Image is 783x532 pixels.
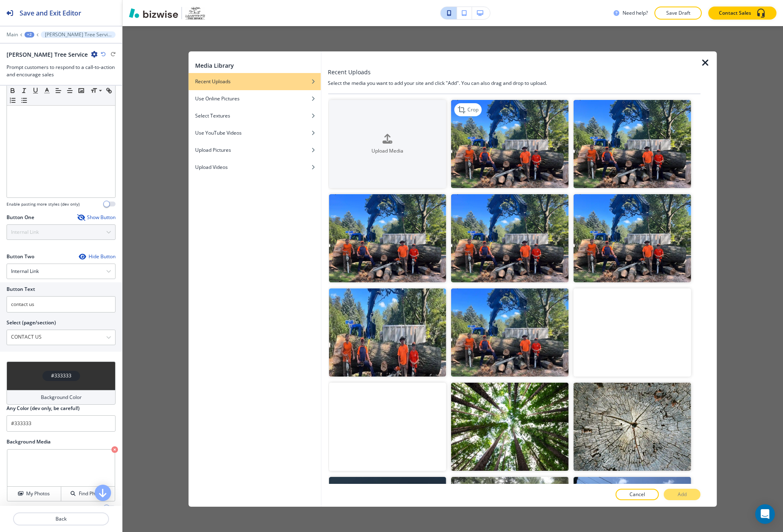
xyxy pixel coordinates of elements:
h4: Find Photos [79,490,105,497]
h2: Select (page/section) [7,319,56,326]
div: Open Intercom Messenger [755,504,775,524]
h3: Need help? [623,9,648,17]
input: Manual Input [7,330,106,344]
h4: Background Color [41,394,82,401]
button: Save Draft [654,7,702,20]
button: +2 [24,32,34,38]
h3: Prompt customers to respond to a call-to-action and encourage sales [7,64,116,78]
button: Back [13,512,109,525]
p: Back [14,515,108,523]
button: Cancel [616,489,659,500]
h2: [PERSON_NAME] Tree Service [7,50,88,59]
button: Find Photos [61,487,115,501]
h4: My Photos [26,490,50,497]
p: Save Draft [665,9,691,17]
button: Recent Uploads [189,73,321,90]
h4: Upload Videos [195,164,228,171]
h4: Recent Uploads [195,78,231,85]
h4: Select Textures [195,112,230,120]
button: Use YouTube Videos [189,124,321,142]
button: Select Textures [189,107,321,124]
button: Upload Pictures [189,142,321,159]
button: #333333Background Color [7,361,116,405]
div: My PhotosFind Photos [7,449,116,502]
button: Use Online Pictures [189,90,321,107]
h4: Upload Media [329,147,446,154]
button: Upload Videos [189,159,321,176]
p: Contact Sales [719,9,751,17]
h2: Save and Exit Editor [20,8,81,18]
button: Upload Media [329,100,446,188]
h2: Background Media [7,438,116,446]
h4: Enable pasting more styles (dev only) [7,201,80,207]
h4: Use YouTube Videos [195,129,242,137]
p: [PERSON_NAME] Tree Service [45,32,111,38]
button: Main [7,32,18,38]
h2: Media Library [195,61,234,70]
h2: Any Color (dev only, be careful!) [7,405,80,412]
h3: Recent Uploads [328,68,371,76]
p: Cancel [630,491,645,498]
button: Hide Button [79,253,116,260]
button: Show Button [77,214,116,221]
img: Your Logo [185,7,205,20]
h4: Select the media you want to add your site and click "Add". You can also drag and drop to upload. [328,80,701,87]
h2: Button Text [7,286,35,293]
h2: Button Two [7,253,34,260]
img: Bizwise Logo [129,8,178,18]
h4: #333333 [51,372,71,379]
h4: Enable Autoplay [7,505,38,511]
button: [PERSON_NAME] Tree Service [41,31,116,38]
p: Crop [467,106,478,113]
div: Crop [454,103,482,116]
button: My Photos [7,487,61,501]
button: Contact Sales [708,7,776,20]
h4: Upload Pictures [195,146,231,154]
h4: Internal Link [11,268,39,275]
h4: Use Online Pictures [195,95,240,102]
h2: Button One [7,214,34,221]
